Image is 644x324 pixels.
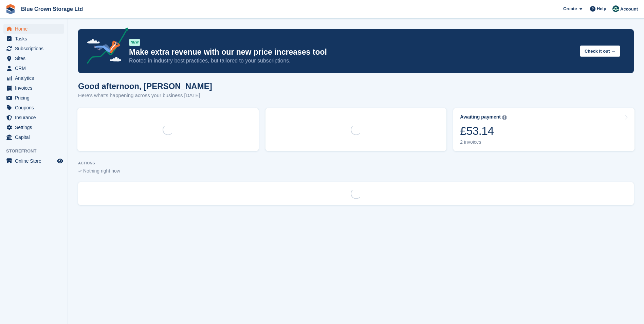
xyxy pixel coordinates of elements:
[620,6,638,13] span: Account
[3,93,64,103] a: menu
[15,156,56,166] span: Online Store
[3,123,64,132] a: menu
[460,139,507,145] div: 2 invoices
[3,64,64,73] a: menu
[3,83,64,93] a: menu
[597,5,606,12] span: Help
[3,54,64,63] a: menu
[129,39,140,46] div: NEW
[5,4,16,14] img: stora-icon-8386f47178a22dfd0bd8f6a31ec36ba5ce8667c1dd55bd0f319d3a0aa187defe.svg
[502,115,507,120] img: icon-info-grey-7440780725fd019a000dd9b08b2336e03edf1995a4989e88bcd33f0948082b44.svg
[129,47,574,57] p: Make extra revenue with our new price increases tool
[15,64,56,73] span: CRM
[6,148,68,155] span: Storefront
[15,73,56,83] span: Analytics
[3,113,64,122] a: menu
[3,34,64,43] a: menu
[15,54,56,63] span: Sites
[81,28,129,66] img: price-adjustments-announcement-icon-8257ccfd72463d97f412b2fc003d46551f7dbcb40ab6d574587a9cd5c0d94...
[15,83,56,93] span: Invoices
[15,103,56,112] span: Coupons
[563,5,577,12] span: Create
[580,46,620,57] button: Check it out →
[78,92,212,100] p: Here's what's happening across your business [DATE]
[3,156,64,166] a: menu
[15,34,56,43] span: Tasks
[15,113,56,122] span: Insurance
[453,108,634,151] a: Awaiting payment £53.14 2 invoices
[83,168,120,174] span: Nothing right now
[78,161,634,165] p: ACTIONS
[3,103,64,112] a: menu
[18,3,86,15] a: Blue Crown Storage Ltd
[129,57,574,65] p: Rooted in industry best practices, but tailored to your subscriptions.
[15,132,56,142] span: Capital
[460,124,507,138] div: £53.14
[78,82,212,91] h1: Good afternoon, [PERSON_NAME]
[3,24,64,34] a: menu
[3,132,64,142] a: menu
[56,157,64,165] a: Preview store
[3,73,64,83] a: menu
[612,5,619,12] img: John Marshall
[15,93,56,103] span: Pricing
[15,44,56,53] span: Subscriptions
[15,123,56,132] span: Settings
[15,24,56,34] span: Home
[3,44,64,53] a: menu
[460,114,501,120] div: Awaiting payment
[78,170,82,173] img: blank_slate_check_icon-ba018cac091ee9be17c0a81a6c232d5eb81de652e7a59be601be346b1b6ddf79.svg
